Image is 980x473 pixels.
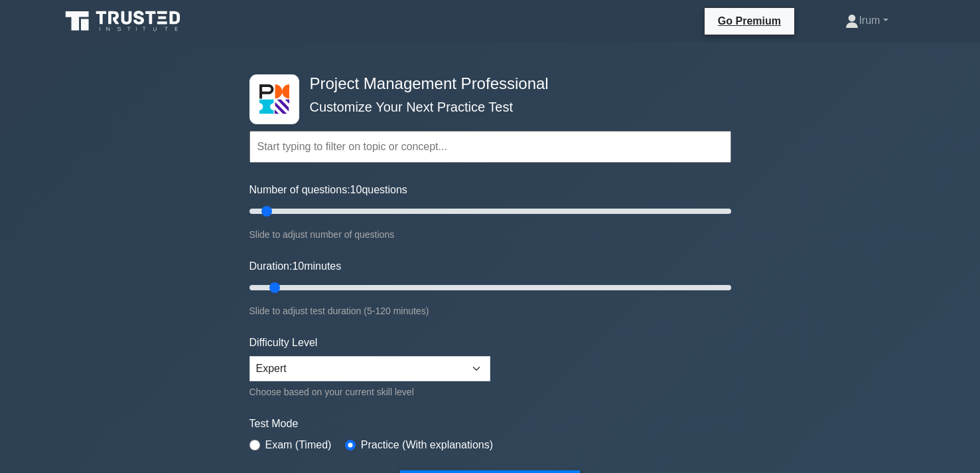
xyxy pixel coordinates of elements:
div: Choose based on your current skill level [249,384,490,400]
label: Test Mode [249,416,731,432]
label: Practice (With explanations) [361,437,493,453]
h4: Project Management Professional [305,74,666,94]
div: Slide to adjust number of questions [249,227,731,242]
span: 10 [292,260,304,272]
a: Go Premium [710,13,789,29]
label: Difficulty Level [249,335,318,351]
label: Duration: minutes [249,258,342,274]
a: Irum [813,7,920,34]
div: Slide to adjust test duration (5-120 minutes) [249,303,731,319]
label: Number of questions: questions [249,182,407,198]
label: Exam (Timed) [265,437,332,453]
input: Start typing to filter on topic or concept... [249,131,731,163]
span: 10 [350,184,362,195]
